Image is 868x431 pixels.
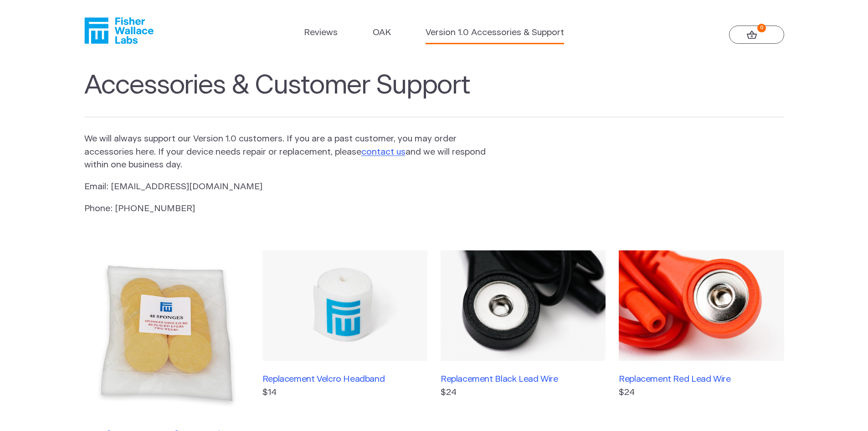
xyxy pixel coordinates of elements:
[304,26,338,40] a: Reviews
[619,386,784,400] p: $24
[262,250,427,361] img: Replacement Velcro Headband
[84,181,487,194] p: Email: [EMAIL_ADDRESS][DOMAIN_NAME]
[84,70,784,118] h1: Accessories & Customer Support
[426,26,564,40] a: Version 1.0 Accessories & Support
[441,374,606,384] h3: Replacement Black Lead Wire
[262,386,427,400] p: $14
[619,374,784,384] h3: Replacement Red Lead Wire
[262,374,427,384] h3: Replacement Velcro Headband
[619,250,784,361] img: Replacement Red Lead Wire
[84,203,487,216] p: Phone: [PHONE_NUMBER]
[441,386,606,400] p: $24
[373,26,391,40] a: OAK
[84,17,154,44] a: Fisher Wallace
[84,250,249,415] img: Extra Fisher Wallace Sponges (48 pack)
[729,26,784,44] a: 0
[441,250,606,361] img: Replacement Black Lead Wire
[361,148,406,156] a: contact us
[757,24,766,32] strong: 0
[84,133,487,172] p: We will always support our Version 1.0 customers. If you are a past customer, you may order acces...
